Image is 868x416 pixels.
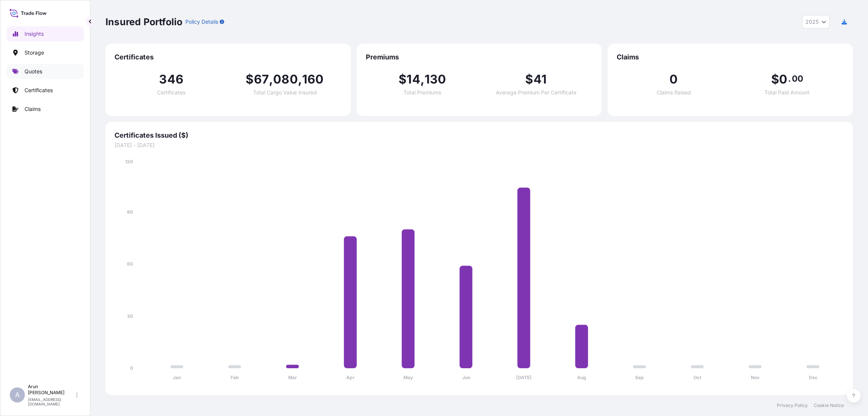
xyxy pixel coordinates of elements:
tspan: Nov [751,375,760,380]
p: Quotes [24,68,42,75]
button: Year Selector [802,15,830,29]
span: Claims Raised [657,90,691,95]
span: 2025 [805,18,819,26]
span: . [788,76,791,82]
p: Certificates [24,87,53,94]
span: 346 [159,73,183,85]
tspan: Feb [231,375,239,380]
a: Privacy Policy [777,402,808,408]
tspan: 120 [125,159,133,164]
a: Quotes [6,64,84,79]
tspan: 60 [127,261,133,267]
span: 14 [406,73,420,85]
span: $ [246,73,254,85]
tspan: Sep [635,375,644,380]
p: Policy Details [185,18,218,26]
tspan: Apr [346,375,355,380]
a: Insights [6,26,84,41]
tspan: Mar [288,375,297,380]
p: Arun [PERSON_NAME] [28,384,75,396]
p: Insights [24,30,44,38]
span: 160 [302,73,324,85]
tspan: 30 [127,313,133,319]
span: 080 [273,73,298,85]
tspan: Oct [694,375,701,380]
span: Certificates Issued ($) [115,131,844,140]
p: Storage [24,49,44,56]
span: Average Premium Per Certificate [496,90,576,95]
tspan: 90 [127,209,133,215]
tspan: May [403,375,413,380]
tspan: [DATE] [516,375,532,380]
tspan: 0 [130,365,133,371]
span: Premiums [366,53,593,62]
span: [DATE] - [DATE] [115,141,844,149]
tspan: Jun [462,375,470,380]
span: 0 [669,73,678,85]
a: Storage [6,45,84,60]
span: 0 [779,73,787,85]
span: $ [525,73,533,85]
span: 00 [792,76,803,82]
span: Total Premiums [403,90,441,95]
span: Certificates [115,53,342,62]
a: Claims [6,102,84,117]
span: 67 [254,73,269,85]
span: Certificates [157,90,185,95]
span: Total Cargo Value Insured [253,90,317,95]
span: 130 [425,73,446,85]
a: Cookie Notice [814,402,844,408]
span: $ [771,73,779,85]
tspan: Aug [577,375,586,380]
span: $ [399,73,406,85]
span: , [298,73,302,85]
span: 41 [533,73,547,85]
p: Insured Portfolio [105,16,182,28]
span: A [15,391,20,399]
span: , [269,73,273,85]
tspan: Jan [173,375,181,380]
a: Certificates [6,83,84,98]
span: Claims [617,53,844,62]
tspan: Dec [809,375,818,380]
p: Claims [24,105,41,113]
span: Total Paid Amount [764,90,810,95]
p: [EMAIL_ADDRESS][DOMAIN_NAME] [28,397,75,406]
span: , [420,73,425,85]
